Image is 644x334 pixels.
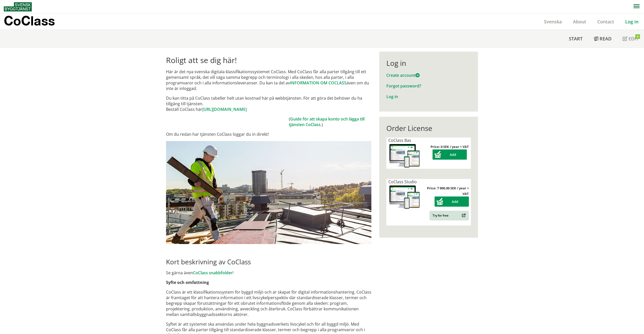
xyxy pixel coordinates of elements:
a: Guide för att skapa konto och lägga till tjänsten CoClass [289,116,365,127]
p: Om du redan har tjänsten CoClass loggar du in direkt! [166,131,371,137]
a: [URL][DOMAIN_NAME] [202,107,247,112]
span: CoClass Bas [388,138,411,143]
strong: Syfte och omfattning [166,280,209,285]
a: Start [563,30,588,48]
img: Svensk Byggtjänst [4,2,32,11]
div: Log in [386,59,471,67]
img: login.jpg [166,141,371,244]
p: Du kan titta på CoClass tabeller helt utan kostnad här på webbtjänsten. För att göra det behöver ... [166,95,371,112]
a: Add [433,152,467,157]
img: coclass-license.jpg [388,143,421,169]
a: Try for free [430,211,469,220]
span: CoClass Studio [388,179,417,185]
a: Contact [592,19,620,25]
div: Order License [386,124,471,132]
a: Create account [386,72,420,78]
a: Read [588,30,617,48]
p: Här är det nya svenska digitala klassifikationssystemet CoClass. Med CoClass får alla parter till... [166,69,371,91]
img: Outbound.png [461,214,466,217]
strong: Price: 0 SEK / year + VAT [431,144,469,149]
button: Add [435,196,469,207]
a: CoClass snabbfolder [193,270,233,276]
strong: Price: 7 900,00 SEK / year + VAT [427,186,469,196]
h2: Kort beskrivning av CoClass [166,258,371,266]
a: Log in [620,19,644,25]
a: Svenska [538,19,567,25]
span: Start [569,36,583,42]
a: CoClass [4,14,66,29]
a: Log in [386,94,398,99]
p: CoClass är ett klassifikationssystem för byggd miljö och är skapat för digital informationshanter... [166,289,371,317]
a: Forgot password? [386,83,421,89]
p: Se gärna även ! [166,270,371,276]
p: CoClass [4,18,55,24]
h1: Roligt att se dig här! [166,56,371,65]
a: Add [435,199,469,204]
a: About [567,19,592,25]
img: coclass-license.jpg [388,185,421,210]
button: Add [433,149,467,160]
td: ( .) [289,116,371,127]
span: Read [600,36,612,42]
a: INFORMATION OM COCLASS [290,80,346,86]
